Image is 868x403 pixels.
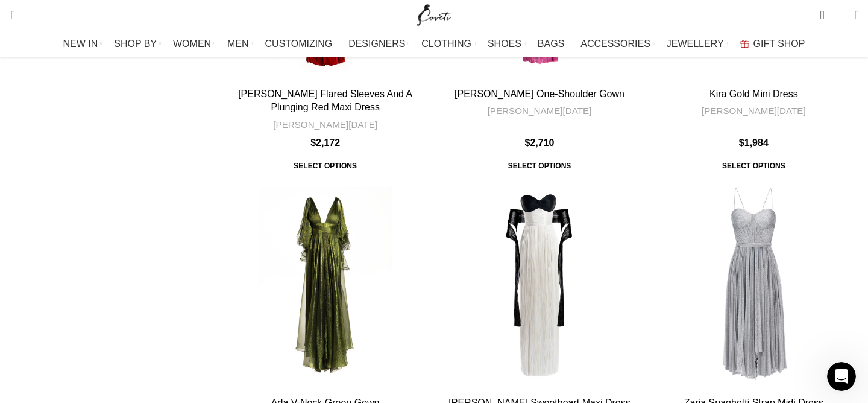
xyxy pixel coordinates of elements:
[538,32,568,56] a: BAGS
[114,32,161,56] a: SHOP BY
[525,138,555,148] bdi: 2,710
[173,32,215,56] a: WOMEN
[227,38,249,49] span: MEN
[227,32,253,56] a: MEN
[714,155,794,177] span: Select options
[488,32,526,56] a: SHOES
[454,89,624,99] a: [PERSON_NAME] One-Shoulder Gown
[114,38,157,49] span: SHOP BY
[827,362,856,391] iframe: Intercom live chat
[3,3,15,27] a: Search
[709,89,798,99] a: Kira Gold Mini Dress
[434,180,644,391] a: Zora Sweetheart Maxi Dress
[348,32,409,56] a: DESIGNERS
[740,32,805,56] a: GIFT SHOP
[63,38,98,49] span: NEW IN
[814,3,830,27] a: 0
[310,138,340,148] bdi: 2,172
[348,38,405,49] span: DESIGNERS
[525,138,530,148] span: $
[414,9,454,19] a: Site logo
[649,180,859,391] a: Zaria Spaghetti Strap Midi Dress
[740,40,749,48] img: GiftBag
[538,38,564,49] span: BAGS
[580,32,655,56] a: ACCESSORIES
[220,180,430,391] a: Ada V-Neck Green Gown
[836,12,845,21] span: 0
[421,32,476,56] a: CLOTHING
[500,155,580,177] span: Select options
[702,104,806,117] a: [PERSON_NAME][DATE]
[310,138,316,148] span: $
[821,6,830,15] span: 0
[488,38,521,49] span: SHOES
[238,89,412,112] a: [PERSON_NAME] Flared Sleeves And A Plunging Red Maxi Dress
[421,38,471,49] span: CLOTHING
[265,38,333,49] span: CUSTOMIZING
[63,32,102,56] a: NEW IN
[488,104,592,117] a: [PERSON_NAME][DATE]
[173,38,211,49] span: WOMEN
[500,155,580,177] a: Select options for “Esther One-Shoulder Gown”
[714,155,794,177] a: Select options for “Kira Gold Mini Dress”
[265,32,337,56] a: CUSTOMIZING
[273,118,377,131] a: [PERSON_NAME][DATE]
[667,32,728,56] a: JEWELLERY
[739,138,769,148] bdi: 1,984
[667,38,724,49] span: JEWELLERY
[580,38,650,49] span: ACCESSORIES
[753,38,805,49] span: GIFT SHOP
[285,155,365,177] span: Select options
[834,3,846,27] div: My Wishlist
[3,32,865,56] div: Main navigation
[285,155,365,177] a: Select options for “Alana Flared Sleeves And A Plunging Red Maxi Dress”
[739,138,744,148] span: $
